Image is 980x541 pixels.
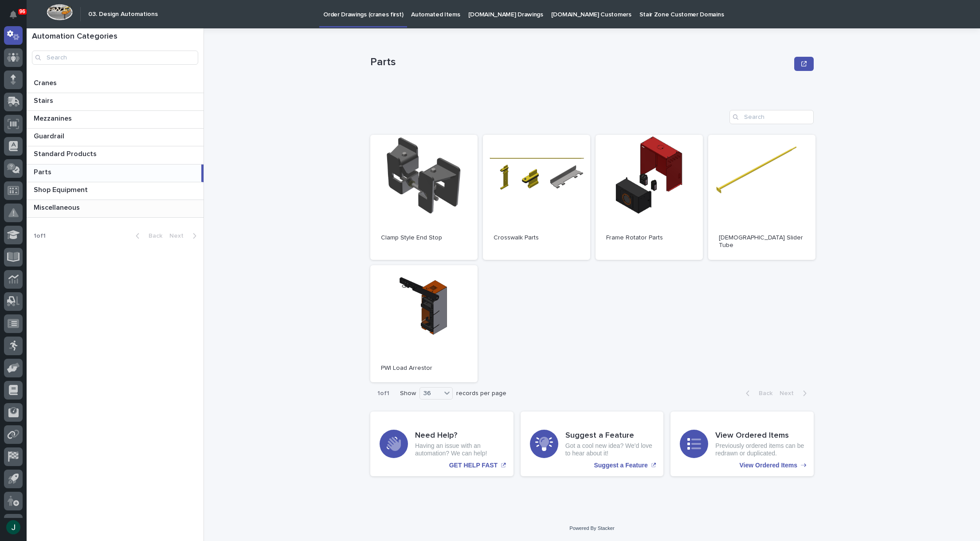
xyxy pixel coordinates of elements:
a: CranesCranes [27,75,204,93]
a: [DEMOGRAPHIC_DATA] Slider Tube [708,135,815,260]
h1: Automation Categories [32,32,198,42]
button: Back [129,232,166,240]
button: Next [166,232,204,240]
p: [DEMOGRAPHIC_DATA] Slider Tube [719,234,805,249]
button: Next [776,389,814,397]
h3: Need Help? [415,431,504,441]
p: Cranes [34,77,59,87]
span: Back [753,390,772,396]
a: Standard ProductsStandard Products [27,146,204,164]
div: Notifications96 [11,11,23,25]
p: Suggest a Feature [594,462,647,469]
p: Parts [370,56,791,69]
a: GuardrailGuardrail [27,129,204,146]
p: PWI Load Arrestor [381,365,467,372]
input: Search [32,51,198,65]
a: Shop EquipmentShop Equipment [27,182,204,200]
a: MiscellaneousMiscellaneous [27,200,204,218]
p: Mezzanines [34,113,74,123]
h3: Suggest a Feature [565,431,655,441]
a: Suggest a Feature [521,412,664,476]
p: 1 of 1 [370,383,396,404]
h3: View Ordered Items [715,431,804,441]
p: Stairs [34,95,55,105]
button: users-avatar [4,518,23,537]
a: Frame Rotator Parts [596,135,703,260]
p: Crosswalk Parts [494,234,580,242]
a: PWI Load Arrestor [370,265,478,383]
h2: 03. Design Automations [88,11,158,18]
a: Powered By Stacker [569,525,614,531]
a: Clamp Style End Stop [370,135,478,260]
p: Parts [34,166,53,176]
p: Standard Products [34,148,98,158]
div: 36 [420,389,441,398]
span: Next [169,233,189,239]
p: Miscellaneous [34,202,82,212]
img: Workspace Logo [47,4,73,20]
p: records per page [456,390,506,397]
a: View Ordered Items [670,412,814,476]
span: Next [780,390,799,396]
p: Frame Rotator Parts [606,234,692,242]
p: Shop Equipment [34,184,90,194]
p: View Ordered Items [740,462,797,469]
a: StairsStairs [27,93,204,111]
span: Back [143,233,162,239]
button: Back [739,389,776,397]
p: Clamp Style End Stop [381,234,467,242]
a: Crosswalk Parts [483,135,590,260]
p: Guardrail [34,130,66,141]
p: Show [400,390,416,397]
a: PartsParts [27,165,204,182]
a: GET HELP FAST [370,412,514,476]
input: Search [729,110,814,124]
a: MezzaninesMezzanines [27,111,204,129]
p: Having an issue with an automation? We can help! [415,442,504,457]
p: Previously ordered items can be redrawn or duplicated. [715,442,804,457]
p: GET HELP FAST [449,462,498,469]
button: Notifications [4,5,23,24]
p: 96 [20,8,25,15]
p: 1 of 1 [27,225,53,247]
p: Got a cool new idea? We'd love to hear about it! [565,442,655,457]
